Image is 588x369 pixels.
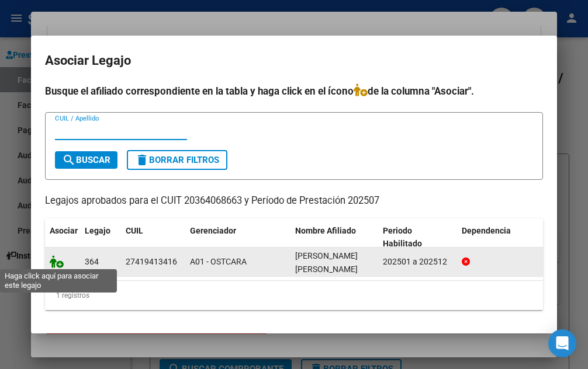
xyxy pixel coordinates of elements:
div: 202501 a 202512 [383,255,452,269]
span: 364 [85,257,99,266]
h2: Asociar Legajo [45,50,543,72]
span: RAMIREZ JULIANA DIANELA [295,251,358,274]
div: Open Intercom Messenger [548,329,576,357]
div: 27419413416 [126,255,177,269]
button: Borrar Filtros [127,150,227,170]
span: Periodo Habilitado [383,226,422,249]
datatable-header-cell: Nombre Afiliado [290,218,378,257]
p: Legajos aprobados para el CUIT 20364068663 y Período de Prestación 202507 [45,194,543,208]
datatable-header-cell: Gerenciador [185,218,290,257]
datatable-header-cell: Asociar [45,218,80,257]
datatable-header-cell: CUIL [121,218,185,257]
span: Nombre Afiliado [295,226,356,235]
div: 1 registros [45,281,543,310]
button: Buscar [55,151,117,169]
span: Legajo [85,226,110,235]
span: Buscar [62,155,110,165]
datatable-header-cell: Dependencia [457,218,545,257]
span: A01 - OSTCARA [190,257,247,266]
span: Dependencia [462,226,511,235]
span: CUIL [126,226,143,235]
datatable-header-cell: Legajo [80,218,121,257]
mat-icon: search [62,153,76,167]
mat-icon: delete [135,153,149,167]
span: Gerenciador [190,226,236,235]
span: Borrar Filtros [135,155,219,165]
datatable-header-cell: Periodo Habilitado [378,218,457,257]
span: Asociar [50,226,78,235]
h4: Busque el afiliado correspondiente en la tabla y haga click en el ícono de la columna "Asociar". [45,83,543,99]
